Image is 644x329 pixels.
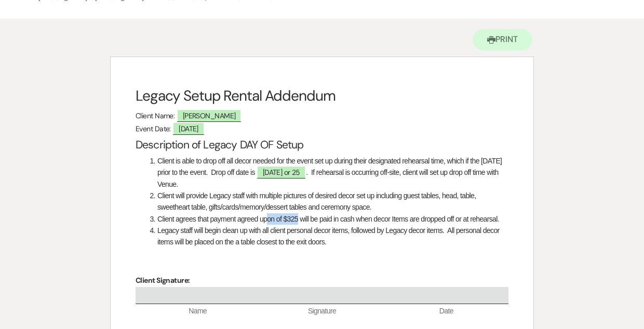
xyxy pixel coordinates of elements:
span: Name [136,306,260,317]
span: Signature [260,306,384,317]
p: Client Name: [136,109,508,122]
li: Client is able to drop off all decor needed for the event set up during their designated rehearsa... [146,155,508,190]
p: Event Date: [136,122,508,135]
li: Client agrees that payment agreed upon of $325 will be paid in cash when decor Items are dropped ... [146,213,508,225]
h1: Legacy Setup Rental Addendum [136,83,508,109]
li: Legacy staff will begin clean up with all client personal decor items, followed by Legacy decor i... [146,225,508,248]
span: [PERSON_NAME] [177,109,242,122]
span: [DATE] [172,122,205,135]
li: Client will provide Legacy staff with multiple pictures of desired decor set up including guest t... [146,190,508,213]
h2: Description of Legacy DAY OF Setup [136,135,508,155]
strong: Client Signature: [136,276,190,285]
span: Date [384,306,508,317]
button: Print [473,29,532,50]
span: [DATE] or 25 [257,166,306,179]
